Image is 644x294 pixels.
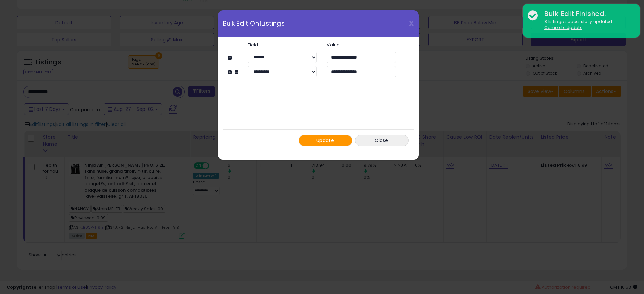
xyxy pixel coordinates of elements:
span: Bulk Edit On 1 Listings [223,20,285,27]
div: Bulk Edit Finished. [539,9,635,19]
label: Field [243,43,322,47]
span: Update [316,137,334,144]
span: X [409,19,414,28]
u: Complete Update [544,25,582,30]
div: 8 listings successfully updated. [539,19,635,31]
label: Value [322,43,401,47]
button: Close [355,135,409,146]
